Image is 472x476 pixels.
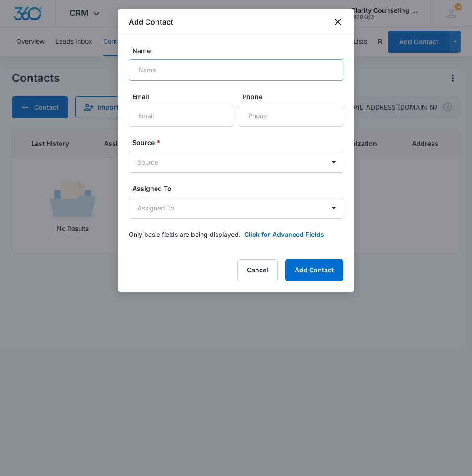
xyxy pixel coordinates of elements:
label: Assigned To [132,184,347,193]
label: Phone [242,92,347,101]
input: Name [129,59,343,81]
label: Source [132,138,347,147]
button: Add Contact [285,259,343,281]
label: Name [132,46,347,55]
p: Only basic fields are being displayed. [129,230,241,239]
label: Email [132,92,237,101]
input: Email [129,105,233,127]
button: Click for Advanced Fields [244,230,324,239]
input: Phone [239,105,343,127]
button: close [332,16,343,27]
h1: Add Contact [129,16,173,27]
button: Cancel [237,259,278,281]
